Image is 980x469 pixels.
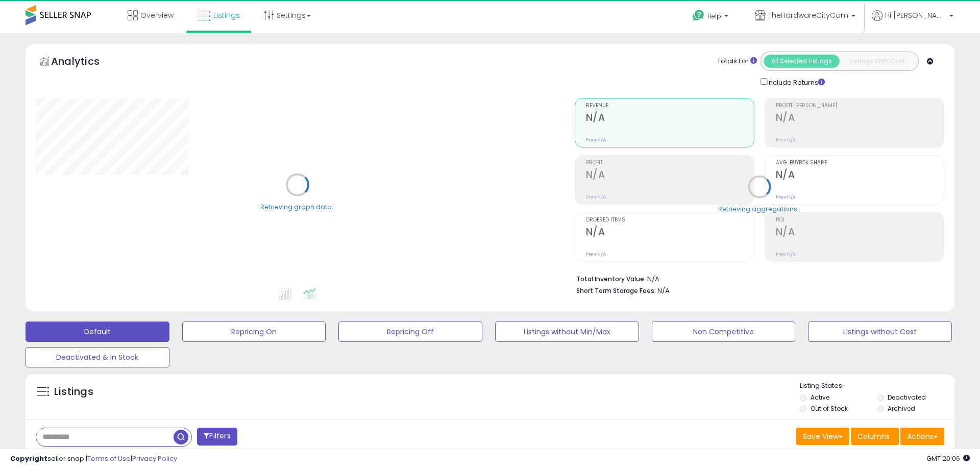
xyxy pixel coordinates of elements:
span: Hi [PERSON_NAME] [885,10,946,20]
button: Actions [900,428,944,445]
a: Terms of Use [87,454,131,463]
h5: Listings [54,385,93,399]
div: Retrieving aggregations.. [718,204,800,213]
button: All Selected Listings [764,55,840,68]
button: Columns [851,428,899,445]
div: seller snap | | [10,454,177,464]
button: Deactivated & In Stock [26,347,169,367]
span: Overview [140,10,174,20]
a: Help [684,2,739,33]
button: Listings without Min/Max [495,322,639,342]
button: Repricing Off [338,322,482,342]
span: Help [707,12,721,20]
button: Filters [197,428,237,446]
label: Out of Stock [811,404,848,413]
div: Include Returns [753,76,837,88]
div: Retrieving graph data.. [260,202,335,211]
span: TheHardwareCityCom [768,10,848,20]
label: Active [811,393,829,402]
a: Hi [PERSON_NAME] [872,10,953,33]
button: Save View [796,428,849,445]
strong: Copyright [10,454,47,463]
label: Archived [888,404,915,413]
label: Deactivated [888,393,926,402]
span: 2025-08-13 20:06 GMT [926,454,970,463]
a: Privacy Policy [132,454,177,463]
span: Columns [857,431,890,441]
i: Get Help [692,9,705,22]
div: Totals For [717,57,757,66]
p: Listing States: [800,381,954,391]
button: Listings With Cost [839,55,915,68]
button: Repricing On [182,322,326,342]
button: Default [26,322,169,342]
button: Listings without Cost [808,322,952,342]
h5: Analytics [51,54,119,71]
button: Non Competitive [652,322,796,342]
span: Listings [213,10,240,20]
